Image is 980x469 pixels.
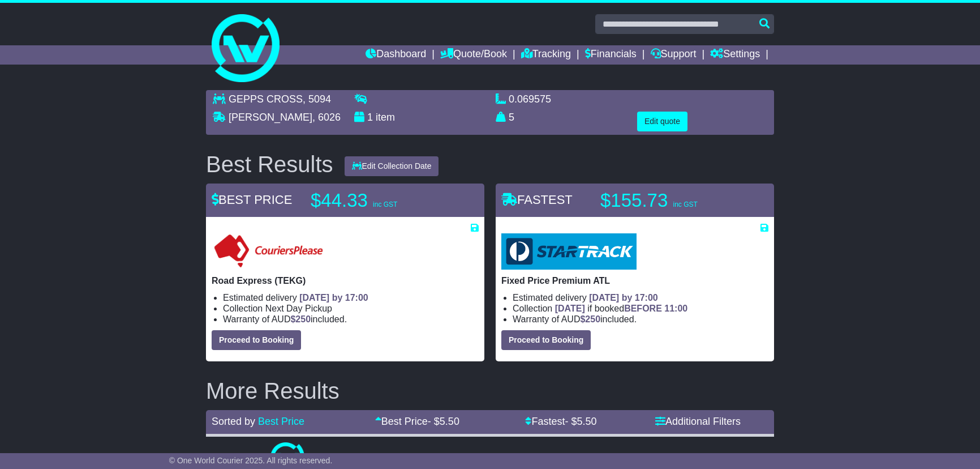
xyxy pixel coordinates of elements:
span: BEFORE [624,304,662,313]
span: 11:00 [664,304,687,313]
a: Settings [710,45,760,65]
span: inc GST [673,201,697,208]
li: Collection [513,303,768,314]
span: BEST PRICE [212,193,292,207]
span: GEPPS CROSS [229,93,303,105]
span: item [376,112,395,123]
a: Quote/Book [440,45,507,65]
a: Support [651,45,697,65]
span: [DATE] by 17:00 [589,293,658,302]
span: - $ [565,416,596,427]
span: 5.50 [440,416,459,427]
p: $155.73 [600,189,742,212]
img: StarTrack: Fixed Price Premium ATL [501,233,637,270]
span: 250 [295,314,311,324]
span: 5.50 [577,416,597,427]
button: Edit quote [637,112,687,131]
li: Warranty of AUD included. [223,314,479,325]
button: Edit Collection Date [345,156,439,176]
li: Warranty of AUD included. [513,314,768,325]
span: [DATE] by 17:00 [299,293,368,302]
span: if booked [555,304,687,313]
span: 5 [509,112,514,123]
li: Collection [223,303,479,314]
span: © One World Courier 2025. All rights reserved. [169,456,333,465]
h2: More Results [206,378,774,403]
li: Estimated delivery [513,292,768,303]
span: , 5094 [303,93,331,105]
span: 1 [367,112,373,123]
a: Tracking [521,45,571,65]
a: Additional Filters [655,416,741,427]
span: inc GST [373,201,397,208]
span: [DATE] [555,304,585,313]
span: $ [580,314,600,324]
button: Proceed to Booking [501,330,591,350]
span: , 6026 [312,112,341,123]
span: FASTEST [501,193,573,207]
span: 0.069575 [509,93,551,105]
a: Financials [585,45,637,65]
span: $ [290,314,311,324]
button: Proceed to Booking [212,330,301,350]
div: Best Results [200,152,339,177]
p: Fixed Price Premium ATL [501,275,768,286]
span: 250 [585,314,600,324]
span: - $ [428,416,459,427]
a: Best Price [258,416,304,427]
img: CouriersPlease: Road Express (TEKG) [212,233,325,270]
a: Fastest- $5.50 [525,416,596,427]
a: Best Price- $5.50 [375,416,459,427]
span: Next Day Pickup [265,304,332,313]
p: Road Express (TEKG) [212,275,479,286]
span: Sorted by [212,416,255,427]
a: Dashboard [366,45,426,65]
p: $44.33 [311,189,452,212]
li: Estimated delivery [223,292,479,303]
span: [PERSON_NAME] [229,112,312,123]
